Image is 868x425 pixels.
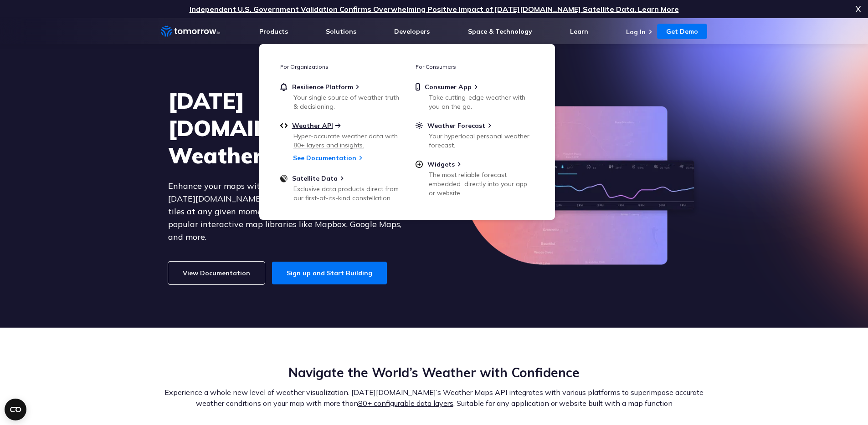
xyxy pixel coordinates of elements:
p: Enhance your maps with accurate weather conditions using [DATE][DOMAIN_NAME]’s free Weather Map A... [168,180,419,243]
div: The most reliable forecast embedded directly into your app or website. [429,170,535,197]
a: Independent U.S. Government Validation Confirms Overwhelming Positive Impact of [DATE][DOMAIN_NAM... [190,5,679,14]
img: sun.svg [416,121,423,130]
a: Consumer AppTake cutting-edge weather with you on the go. [416,83,534,109]
a: Log In [626,28,646,36]
a: Get Demo [657,24,707,39]
a: See Documentation [293,154,356,162]
h1: [DATE][DOMAIN_NAME]’s Weather Maps API [168,87,419,169]
img: plus-circle.svg [416,160,423,168]
img: satellite-data-menu.png [280,174,288,182]
div: Take cutting-edge weather with you on the go. [429,93,535,111]
a: WidgetsThe most reliable forecast embedded directly into your app or website. [416,160,534,196]
div: Your hyperlocal personal weather forecast. [429,132,535,150]
a: Weather ForecastYour hyperlocal personal weather forecast. [416,121,534,148]
a: 80+ configurable data layers [358,399,453,408]
a: Products [259,27,288,35]
div: Your single source of weather truth & decisioning. [293,93,400,111]
a: Weather APIHyper-accurate weather data with 80+ layers and insights. [280,121,399,148]
a: Satellite DataExclusive data products direct from our first-of-its-kind constellation [280,174,399,201]
img: mobile.svg [416,83,420,91]
span: Satellite Data [292,174,338,182]
a: Resilience PlatformYour single source of weather truth & decisioning. [280,83,399,109]
a: Space & Technology [468,27,532,35]
h2: Navigate the World’s Weather with Confidence [161,364,708,381]
span: Weather Forecast [427,121,485,130]
span: Weather API [292,121,333,130]
p: Experience a whole new level of weather visualization. [DATE][DOMAIN_NAME]’s Weather Maps API int... [161,387,708,409]
button: Open CMP widget [5,399,26,420]
div: Hyper-accurate weather data with 80+ layers and insights. [293,132,400,150]
img: api.svg [280,121,288,130]
h3: For Organizations [280,63,399,70]
img: bell.svg [280,83,288,91]
a: Developers [394,27,430,35]
span: Consumer App [425,83,472,91]
div: Exclusive data products direct from our first-of-its-kind constellation [293,184,400,202]
a: Solutions [326,27,356,35]
a: Home link [161,25,220,38]
a: Sign up and Start Building [272,262,387,284]
a: View Documentation [168,262,265,284]
h3: For Consumers [416,63,534,70]
span: Resilience Platform [292,83,353,91]
a: Learn [570,27,588,35]
span: Widgets [427,160,455,168]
